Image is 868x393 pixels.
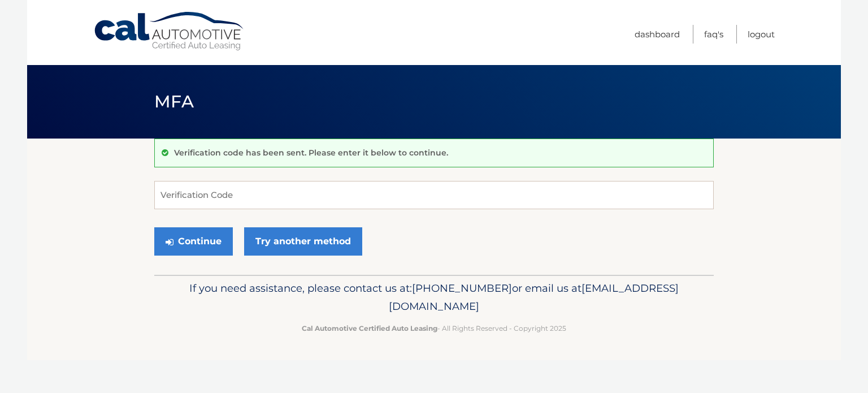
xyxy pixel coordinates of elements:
input: Verification Code [154,181,714,209]
a: Try another method [244,227,362,256]
a: Dashboard [635,25,680,44]
a: Cal Automotive [93,11,246,51]
span: [EMAIL_ADDRESS][DOMAIN_NAME] [389,282,679,313]
strong: Cal Automotive Certified Auto Leasing [302,324,437,332]
p: If you need assistance, please contact us at: or email us at [162,279,706,316]
span: [PHONE_NUMBER] [412,282,512,295]
a: Logout [748,25,775,44]
span: MFA [154,91,194,112]
button: Continue [154,227,233,256]
p: - All Rights Reserved - Copyright 2025 [162,322,706,334]
p: Verification code has been sent. Please enter it below to continue. [174,148,448,158]
a: FAQ's [704,25,723,44]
